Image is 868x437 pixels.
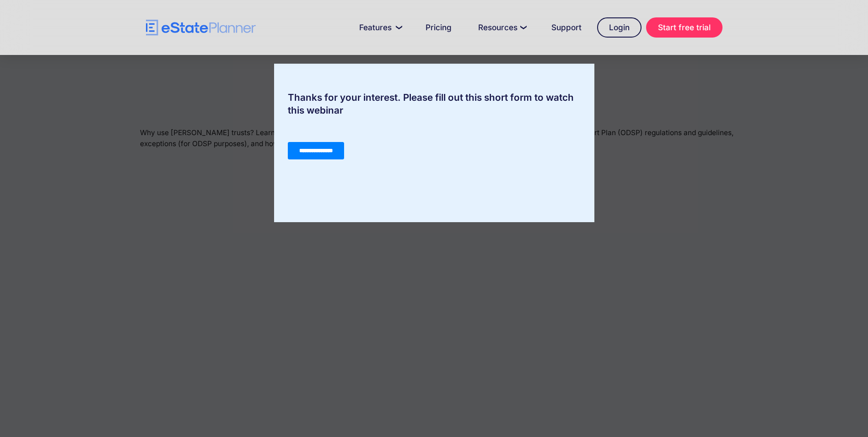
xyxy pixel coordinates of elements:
[348,18,410,37] a: Features
[597,17,642,38] a: Login
[146,20,256,36] a: home
[288,126,581,195] iframe: Form 0
[540,18,593,37] a: Support
[415,18,463,37] a: Pricing
[646,17,722,38] a: Start free trial
[274,91,594,117] div: Thanks for your interest. Please fill out this short form to watch this webinar
[467,18,536,37] a: Resources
